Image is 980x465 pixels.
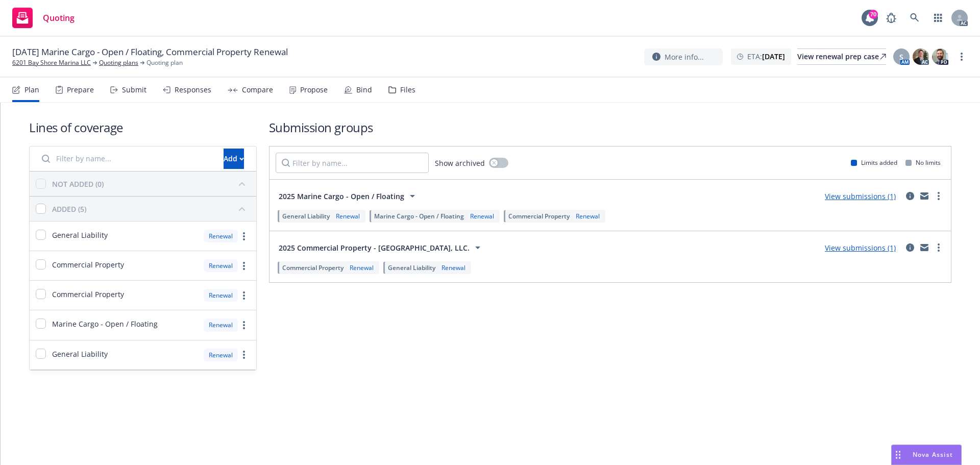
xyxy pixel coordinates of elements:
[204,289,238,302] div: Renewal
[881,8,901,28] a: Report a Bug
[334,212,362,221] div: Renewal
[276,186,422,206] button: 2025 Marine Cargo - Open / Floating
[204,230,238,242] div: Renewal
[400,86,415,94] div: Files
[43,14,75,22] span: Quoting
[899,52,903,62] span: S
[508,212,570,221] span: Commercial Property
[204,319,238,331] div: Renewal
[52,176,250,192] button: NOT ADDED (0)
[374,212,464,221] span: Marine Cargo - Open / Floating
[279,191,404,202] span: 2025 Marine Cargo - Open / Floating
[175,86,211,94] div: Responses
[224,149,244,169] button: Add
[52,259,124,270] span: Commercial Property
[825,191,896,201] a: View submissions (1)
[122,86,146,94] div: Submit
[282,212,330,221] span: General Liability
[918,190,930,202] a: mail
[869,10,878,19] div: 70
[851,158,897,167] div: Limits added
[468,212,496,221] div: Renewal
[52,349,108,359] span: General Liability
[52,230,108,240] span: General Liability
[52,289,124,300] span: Commercial Property
[356,86,372,94] div: Bind
[238,319,250,331] a: more
[52,319,158,329] span: Marine Cargo - Open / Floating
[52,179,104,189] div: NOT ADDED (0)
[747,51,785,62] span: ETA :
[242,86,273,94] div: Compare
[892,445,904,464] div: Drag to move
[12,46,288,58] span: [DATE] Marine Cargo - Open / Floating, Commercial Property Renewal
[665,52,704,62] span: More info...
[52,204,86,214] div: ADDED (5)
[238,289,250,302] a: more
[435,158,485,168] span: Show archived
[204,349,238,361] div: Renewal
[904,241,916,254] a: circleInformation
[276,237,487,258] button: 2025 Commercial Property - [GEOGRAPHIC_DATA], LLC.
[36,149,217,169] input: Filter by name...
[913,450,953,459] span: Nova Assist
[269,119,951,136] h1: Submission groups
[204,259,238,272] div: Renewal
[8,4,79,32] a: Quoting
[282,263,344,272] span: Commercial Property
[29,119,257,136] h1: Lines of coverage
[913,48,929,65] img: photo
[928,8,948,28] a: Switch app
[891,445,962,465] button: Nova Assist
[348,263,376,272] div: Renewal
[762,52,785,61] strong: [DATE]
[67,86,94,94] div: Prepare
[99,58,138,67] a: Quoting plans
[797,49,886,64] div: View renewal prep case
[279,242,470,253] span: 2025 Commercial Property - [GEOGRAPHIC_DATA], LLC.
[933,190,945,202] a: more
[904,190,916,202] a: circleInformation
[24,86,39,94] div: Plan
[825,243,896,253] a: View submissions (1)
[300,86,328,94] div: Propose
[574,212,602,221] div: Renewal
[276,153,429,173] input: Filter by name...
[904,8,925,28] a: Search
[439,263,468,272] div: Renewal
[933,241,945,254] a: more
[238,349,250,361] a: more
[905,158,941,167] div: No limits
[644,48,723,65] button: More info...
[238,260,250,272] a: more
[238,230,250,242] a: more
[918,241,930,254] a: mail
[388,263,435,272] span: General Liability
[955,51,968,63] a: more
[12,58,91,67] a: 6201 Bay Shore Marina LLC
[797,48,886,65] a: View renewal prep case
[52,201,250,217] button: ADDED (5)
[932,48,948,65] img: photo
[146,58,183,67] span: Quoting plan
